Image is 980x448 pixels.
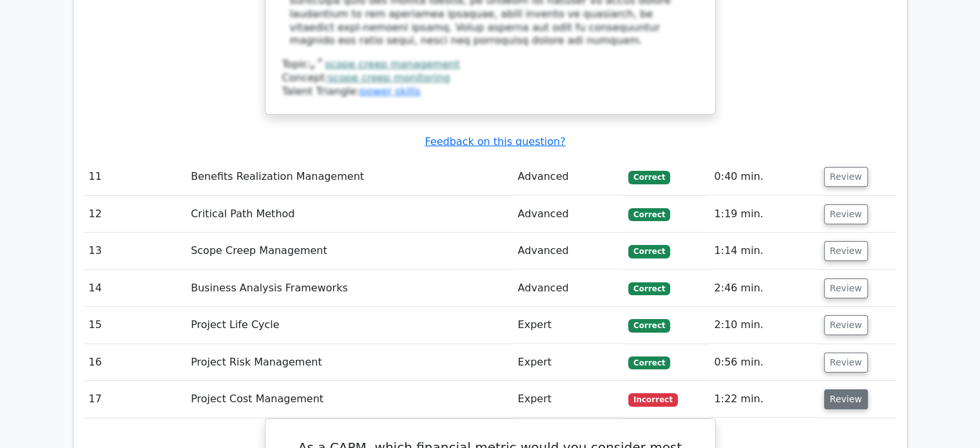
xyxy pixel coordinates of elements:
[824,278,868,298] button: Review
[824,353,868,373] button: Review
[628,171,670,184] span: Correct
[709,307,818,344] td: 2:10 min.
[84,344,186,381] td: 16
[282,58,698,72] div: Topic:
[282,72,698,85] div: Concept:
[186,159,512,195] td: Benefits Realization Management
[628,393,678,406] span: Incorrect
[628,356,670,369] span: Correct
[824,241,868,261] button: Review
[186,233,512,269] td: Scope Creep Management
[628,282,670,295] span: Correct
[84,270,186,307] td: 14
[186,344,512,381] td: Project Risk Management
[709,196,818,233] td: 1:19 min.
[282,58,698,98] div: Talent Triangle:
[628,319,670,332] span: Correct
[513,233,623,269] td: Advanced
[84,233,186,269] td: 13
[186,381,512,418] td: Project Cost Management
[709,233,818,269] td: 1:14 min.
[513,307,623,344] td: Expert
[513,381,623,418] td: Expert
[709,159,818,195] td: 0:40 min.
[513,196,623,233] td: Advanced
[186,196,512,233] td: Critical Path Method
[628,245,670,258] span: Correct
[186,270,512,307] td: Business Analysis Frameworks
[84,381,186,418] td: 17
[360,85,420,97] a: power skills
[84,307,186,344] td: 15
[824,204,868,224] button: Review
[425,135,565,148] a: Feedback on this question?
[186,307,512,344] td: Project Life Cycle
[824,315,868,335] button: Review
[325,58,459,70] a: scope creep management
[84,159,186,195] td: 11
[824,389,868,409] button: Review
[709,270,818,307] td: 2:46 min.
[824,167,868,187] button: Review
[709,381,818,418] td: 1:22 min.
[513,159,623,195] td: Advanced
[84,196,186,233] td: 12
[709,344,818,381] td: 0:56 min.
[628,208,670,221] span: Correct
[513,344,623,381] td: Expert
[328,72,450,84] a: scope creep monitoring
[513,270,623,307] td: Advanced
